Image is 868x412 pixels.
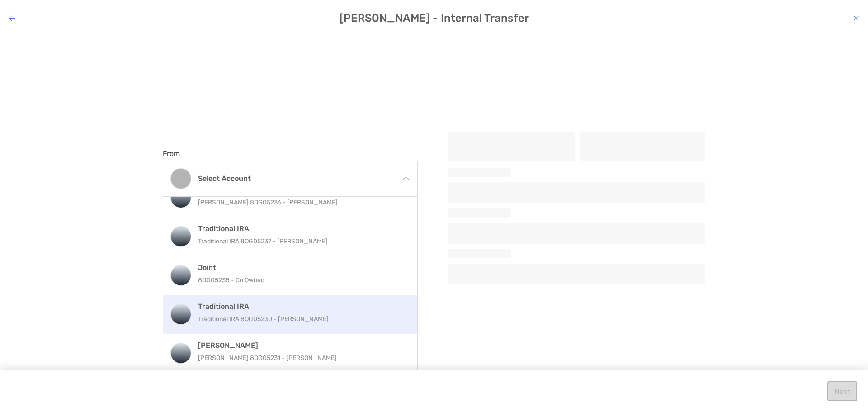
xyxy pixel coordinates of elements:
[198,197,402,208] p: [PERSON_NAME] 8OG05236 - [PERSON_NAME]
[198,341,402,350] h4: [PERSON_NAME]
[198,263,402,272] h4: Joint
[163,149,180,158] label: From
[171,265,191,285] img: Joint
[198,174,393,183] h4: Select account
[171,188,191,208] img: Roth IRA
[198,302,402,311] h4: Traditional IRA
[198,275,402,286] p: 8OG05238 - Co Owned
[171,343,191,363] img: Roth IRA
[198,236,402,247] p: Traditional IRA 8OG05237 - [PERSON_NAME]
[198,352,402,364] p: [PERSON_NAME] 8OG05231 - [PERSON_NAME]
[198,313,402,325] p: Traditional IRA 8OG05230 - [PERSON_NAME]
[171,304,191,324] img: Traditional IRA
[171,227,191,246] img: Traditional IRA
[198,224,402,233] h4: Traditional IRA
